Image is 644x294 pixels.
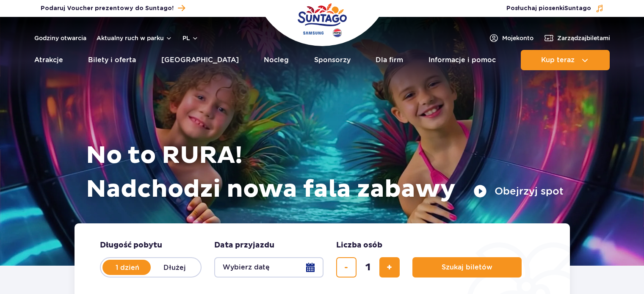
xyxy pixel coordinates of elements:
[41,4,174,13] span: Podaruj Voucher prezentowy do Suntago!
[506,4,591,13] span: Posłuchaj piosenki
[86,139,564,206] h1: No to RURA! Nadchodzi nowa fala zabawy
[379,257,400,278] button: dodaj bilet
[34,34,86,42] a: Godziny otwarcia
[412,257,522,278] button: Szukaj biletów
[264,50,289,70] a: Nocleg
[182,34,199,42] button: pl
[428,50,496,70] a: Informacje i pomoc
[442,264,492,271] span: Szukaj biletów
[151,258,199,276] label: Dłużej
[41,3,185,14] a: Podaruj Voucher prezentowy do Suntago!
[103,258,152,276] label: 1 dzień
[336,257,357,278] button: usuń bilet
[521,50,610,70] button: Kup teraz
[544,33,610,43] a: Zarządzajbiletami
[314,50,351,70] a: Sponsorzy
[34,50,63,70] a: Atrakcje
[564,5,591,11] span: Suntago
[88,50,136,70] a: Bilety i oferta
[473,184,564,198] button: Obejrzyj spot
[214,240,274,250] span: Data przyjazdu
[97,35,172,41] button: Aktualny ruch w parku
[214,257,323,278] button: Wybierz datę
[502,34,533,42] span: Moje konto
[489,33,533,43] a: Mojekonto
[161,50,239,70] a: [GEOGRAPHIC_DATA]
[376,50,403,70] a: Dla firm
[557,34,610,42] span: Zarządzaj biletami
[541,56,575,64] span: Kup teraz
[358,257,378,278] input: liczba biletów
[506,4,604,13] button: Posłuchaj piosenkiSuntago
[336,240,382,250] span: Liczba osób
[100,240,162,250] span: Długość pobytu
